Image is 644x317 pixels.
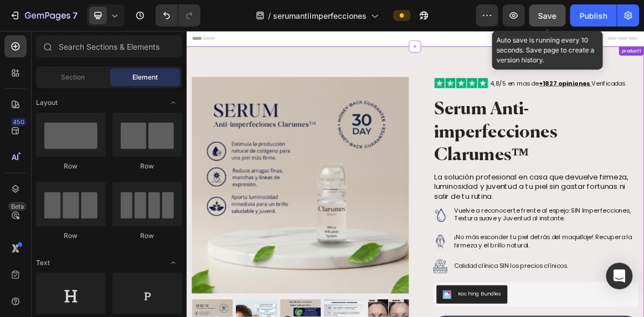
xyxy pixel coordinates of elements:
span: Save [539,11,557,20]
img: gempages_584549498118734602-db37a922-1061-4a41-ab89-b5ded3bf9ab5.png [359,296,379,316]
button: Save [529,4,566,27]
div: Row [36,231,106,241]
div: Beta [8,202,27,211]
button: 7 [4,4,83,27]
span: serumantiimperfecciones [273,10,367,22]
div: 450 [11,118,27,126]
span: Section [61,72,85,82]
img: gempages_584549498118734602-592f4da7-4c0f-449f-8363-093c7c3f8973.png [359,257,379,277]
div: Open Intercom Messenger [606,263,633,289]
img: gempages_584549498118734602-0c2925e9-15fd-4df8-8144-8713e05fd44f.png [359,67,439,87]
div: Publish [580,10,607,22]
input: Search Sections & Elements [36,35,182,57]
div: Undo/Redo [156,4,200,27]
button: Publish [570,4,617,27]
div: Row [112,161,182,171]
div: Row [112,231,182,241]
iframe: Design area [186,31,644,317]
span: Layout [36,98,58,108]
div: Row [36,161,106,171]
u: +1827 opiniones [512,70,586,83]
span: Toggle open [164,94,182,112]
span: Toggle open [164,254,182,272]
span: Text [36,258,50,268]
span: / [268,10,271,22]
span: Element [132,72,158,82]
p: 7 [73,9,78,22]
